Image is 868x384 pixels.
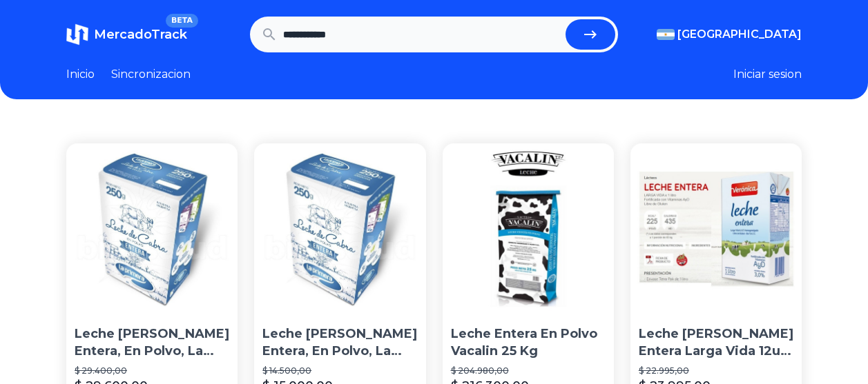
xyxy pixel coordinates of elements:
[657,26,802,43] button: [GEOGRAPHIC_DATA]
[639,325,793,360] p: Leche [PERSON_NAME] Entera Larga Vida 12u X 1lt Mataderos
[733,66,802,83] button: Iniciar sesion
[639,365,793,376] p: $ 22.995,00
[166,14,198,28] span: BETA
[66,66,95,83] a: Inicio
[262,365,417,376] p: $ 14.500,00
[75,325,229,360] p: Leche [PERSON_NAME] Entera, En Polvo, La Primera 2 U X 250 Grs
[451,325,606,360] p: Leche Entera En Polvo Vacalin 25 Kg
[66,23,88,46] img: MercadoTrack
[66,143,238,314] img: Leche De Cabra Entera, En Polvo, La Primera 2 U X 250 Grs
[677,26,802,43] span: [GEOGRAPHIC_DATA]
[262,325,417,360] p: Leche [PERSON_NAME] Entera, En Polvo, La Primera X 250 Grs
[451,365,606,376] p: $ 204.980,00
[254,143,425,314] img: Leche De Cabra Entera, En Polvo, La Primera X 250 Grs
[111,66,191,83] a: Sincronizacion
[443,143,614,314] img: Leche Entera En Polvo Vacalin 25 Kg
[66,23,187,46] a: MercadoTrackBETA
[94,27,187,42] span: MercadoTrack
[630,143,802,314] img: Leche Veronica Entera Larga Vida 12u X 1lt Mataderos
[657,29,675,40] img: Argentina
[75,365,229,376] p: $ 29.400,00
